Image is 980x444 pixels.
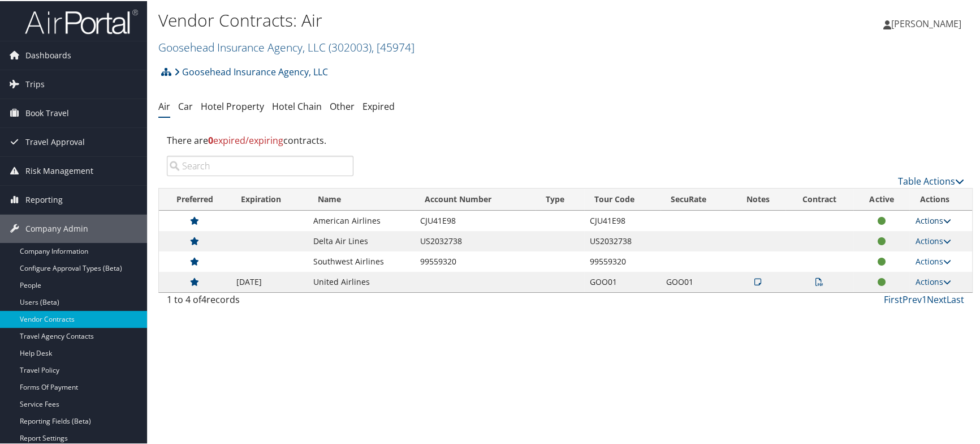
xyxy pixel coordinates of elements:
[922,292,927,305] a: 1
[883,6,973,40] a: [PERSON_NAME]
[159,187,231,210] th: Preferred: activate to sort column ascending
[660,271,731,291] td: GOO01
[415,210,536,230] td: CJU41E98
[915,255,951,266] a: Actions
[891,16,961,29] span: [PERSON_NAME]
[884,292,903,305] a: First
[307,210,415,230] td: American Airlines
[372,39,415,54] span: , [ 45974 ]
[898,174,964,186] a: Table Actions
[307,271,415,291] td: United Airlines
[201,292,206,305] span: 4
[584,250,660,271] td: 99559320
[584,210,660,230] td: CJU41E98
[584,187,660,210] th: Tour Code: activate to sort column ascending
[158,99,170,112] a: Air
[415,187,536,210] th: Account Number: activate to sort column ascending
[415,250,536,271] td: 99559320
[853,187,909,210] th: Active: activate to sort column ascending
[785,187,854,210] th: Contract: activate to sort column ascending
[158,39,415,54] a: Goosehead Insurance Agency, LLC
[25,185,63,213] span: Reporting
[208,133,283,146] span: expired/expiring
[584,271,660,291] td: GOO01
[25,98,69,126] span: Book Travel
[915,214,951,225] a: Actions
[231,187,308,210] th: Expiration: activate to sort column ascending
[307,230,415,250] td: Delta Air Lines
[25,127,85,155] span: Travel Approval
[915,234,951,245] a: Actions
[178,99,193,112] a: Car
[25,69,45,97] span: Trips
[362,99,395,112] a: Expired
[158,7,701,31] h1: Vendor Contracts: Air
[167,292,353,311] div: 1 to 4 of records
[584,230,660,250] td: US2032738
[415,230,536,250] td: US2032738
[947,292,964,305] a: Last
[927,292,947,305] a: Next
[174,59,328,82] a: Goosehead Insurance Agency, LLC
[330,99,355,112] a: Other
[25,40,71,69] span: Dashboards
[307,187,415,210] th: Name: activate to sort column ascending
[201,99,264,112] a: Hotel Property
[25,7,138,34] img: airportal-logo.png
[903,292,922,305] a: Prev
[167,155,353,175] input: Search
[536,187,585,210] th: Type: activate to sort column ascending
[731,187,785,210] th: Notes: activate to sort column ascending
[307,250,415,271] td: Southwest Airlines
[231,271,308,291] td: [DATE]
[158,124,973,155] div: There are contracts.
[25,214,88,242] span: Company Admin
[329,39,372,54] span: ( 302003 )
[208,133,213,146] strong: 0
[25,156,93,184] span: Risk Management
[660,187,731,210] th: SecuRate: activate to sort column ascending
[915,275,951,286] a: Actions
[909,187,972,210] th: Actions
[272,99,322,112] a: Hotel Chain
